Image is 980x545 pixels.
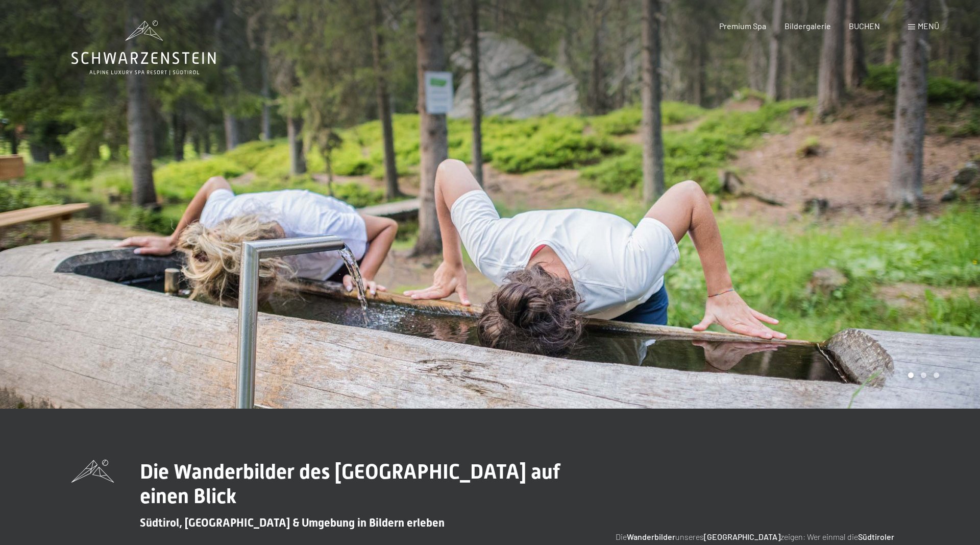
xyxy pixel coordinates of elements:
a: Bildergalerie [785,21,831,31]
a: BUCHEN [849,21,880,31]
div: Carousel Page 1 (Current Slide) [908,372,914,378]
strong: Wanderbilder [627,532,675,541]
span: Südtirol, [GEOGRAPHIC_DATA] & Umgebung in Bildern erleben [140,516,445,529]
span: Die Wanderbilder des [GEOGRAPHIC_DATA] auf einen Blick [140,460,560,508]
span: Menü [918,21,939,31]
div: Carousel Page 3 [934,372,939,378]
a: Premium Spa [719,21,766,31]
div: Carousel Pagination [904,372,939,378]
div: Carousel Page 2 [921,372,926,378]
strong: [GEOGRAPHIC_DATA] [704,532,780,541]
